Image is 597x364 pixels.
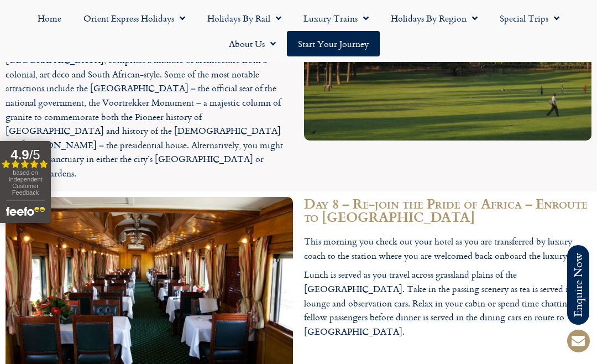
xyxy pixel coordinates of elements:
[489,6,570,31] a: Special Trips
[6,6,591,56] nav: Menu
[72,6,196,31] a: Orient Express Holidays
[292,6,380,31] a: Luxury Trains
[380,6,489,31] a: Holidays by Region
[287,31,380,56] a: Start your Journey
[196,6,292,31] a: Holidays by Rail
[304,268,591,339] p: Lunch is served as you travel across grassland plains of the [GEOGRAPHIC_DATA]. Take in the passi...
[304,197,591,223] h2: Day 8 – Re-join the Pride of Africa – Enroute to [GEOGRAPHIC_DATA]
[218,31,287,56] a: About Us
[304,235,591,263] p: This morning you check out your hotel as you are transferred by luxury coach to the station where...
[6,39,293,181] p: [GEOGRAPHIC_DATA], ideally set in the foothills of the [GEOGRAPHIC_DATA], comprises a mixture of ...
[27,6,72,31] a: Home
